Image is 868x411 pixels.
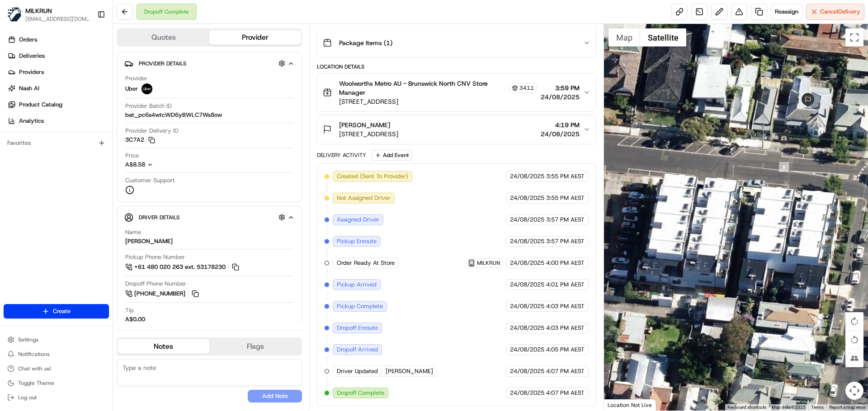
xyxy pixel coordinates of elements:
[19,117,44,125] span: Analytics
[337,194,391,202] span: Not Assigned Driver
[317,63,596,70] div: Location Details
[337,237,377,245] span: Pickup Enroute
[4,81,113,96] a: Nash AI
[845,28,863,46] button: Toggle fullscreen view
[337,216,379,224] span: Assigned Driver
[4,362,109,375] button: Chat with us!
[118,30,209,45] button: Quotes
[118,339,209,354] button: Notes
[124,56,294,71] button: Provider Details
[337,346,378,354] span: Dropoff Arrived
[18,351,50,358] span: Notifications
[19,52,45,60] span: Deliveries
[510,172,544,180] span: 24/08/2025
[209,339,301,354] button: Flags
[4,114,113,128] a: Analytics
[775,8,798,16] span: Reassign
[337,259,395,267] span: Order Ready At Store
[845,312,863,330] button: Rotate map clockwise
[139,60,186,67] span: Provider Details
[477,259,500,267] span: MILKRUN
[546,302,585,310] span: 4:03 PM AEST
[510,302,544,310] span: 24/08/2025
[125,289,200,299] a: [PHONE_NUMBER]
[604,399,656,411] div: Location Not Live
[845,349,863,367] button: Tilt map
[372,150,412,161] button: Add Event
[125,237,173,245] div: [PERSON_NAME]
[125,228,141,236] span: Name
[820,8,860,16] span: Cancel Delivery
[125,315,145,323] div: A$0.00
[134,290,185,298] span: [PHONE_NUMBER]
[317,115,595,144] button: [PERSON_NAME][STREET_ADDRESS]4:19 PM24/08/2025
[125,306,134,314] span: Tip
[125,152,139,160] span: Price
[125,111,222,119] span: bat_pc6s4wtcWD6yBWLC7Ws8ow
[510,281,544,289] span: 24/08/2025
[4,49,113,63] a: Deliveries
[4,333,109,346] button: Settings
[317,152,366,159] div: Delivery Activity
[337,367,378,375] span: Driver Updated
[4,391,109,404] button: Log out
[811,405,824,410] a: Terms (opens in new tab)
[546,237,585,245] span: 3:57 PM AEST
[541,83,580,92] span: 3:59 PM
[25,15,90,23] button: [EMAIL_ADDRESS][DOMAIN_NAME]
[829,405,865,410] a: Report a map error
[546,172,585,180] span: 3:55 PM AEST
[339,97,537,106] span: [STREET_ADDRESS]
[4,136,109,150] div: Favorites
[546,367,585,375] span: 4:07 PM AEST
[845,331,863,349] button: Rotate map counterclockwise
[19,101,62,109] span: Product Catalog
[337,302,383,310] span: Pickup Complete
[125,161,145,168] span: A$8.58
[4,377,109,389] button: Toggle Theme
[806,4,864,20] button: CancelDelivery
[541,120,580,129] span: 4:19 PM
[727,404,766,411] button: Keyboard shortcuts
[541,129,580,139] span: 24/08/2025
[339,79,507,97] span: Woolworths Metro AU - Brunswick North CNV Store Manager
[134,263,226,271] span: +61 480 020 263 ext. 53178230
[19,68,44,76] span: Providers
[18,379,54,387] span: Toggle Theme
[18,336,38,343] span: Settings
[4,348,109,360] button: Notifications
[18,394,37,401] span: Log out
[546,389,585,397] span: 4:07 PM AEST
[519,84,534,92] span: 3411
[125,85,138,93] span: Uber
[209,30,301,45] button: Provider
[546,324,585,332] span: 4:03 PM AEST
[25,6,52,15] button: MILKRUN
[339,120,390,129] span: [PERSON_NAME]
[125,176,175,185] span: Customer Support
[125,262,241,272] a: +61 480 020 263 ext. 53178230
[510,237,544,245] span: 24/08/2025
[510,324,544,332] span: 24/08/2025
[317,74,595,111] button: Woolworths Metro AU - Brunswick North CNV Store Manager3411[STREET_ADDRESS]3:59 PM24/08/2025
[546,346,585,354] span: 4:05 PM AEST
[19,84,39,92] span: Nash AI
[541,92,580,102] span: 24/08/2025
[510,346,544,354] span: 24/08/2025
[125,280,186,288] span: Dropoff Phone Number
[124,210,294,225] button: Driver Details
[337,324,378,332] span: Dropoff Enroute
[510,367,544,375] span: 24/08/2025
[845,382,863,400] button: Map camera controls
[510,389,544,397] span: 24/08/2025
[4,304,109,319] button: Create
[546,194,585,202] span: 3:55 PM AEST
[510,216,544,224] span: 24/08/2025
[510,194,544,202] span: 24/08/2025
[139,214,179,221] span: Driver Details
[546,259,585,267] span: 4:00 PM AEST
[4,65,113,79] a: Providers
